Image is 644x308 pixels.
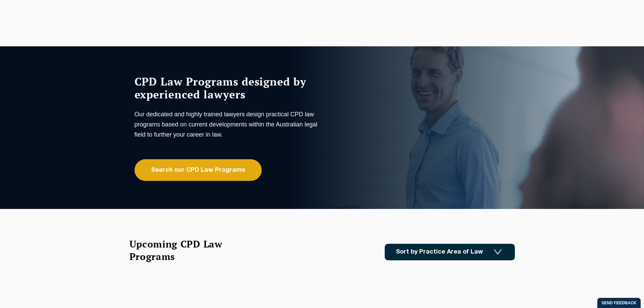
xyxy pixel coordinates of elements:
img: Icon [494,249,502,255]
p: Our dedicated and highly trained lawyers design practical CPD law programs based on current devel... [135,109,320,140]
h2: Upcoming CPD Law Programs [129,238,239,263]
a: Search our CPD Law Programs [135,159,262,181]
h1: CPD Law Programs designed by experienced lawyers [135,75,320,101]
a: Sort by Practice Area of Law [385,244,515,260]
